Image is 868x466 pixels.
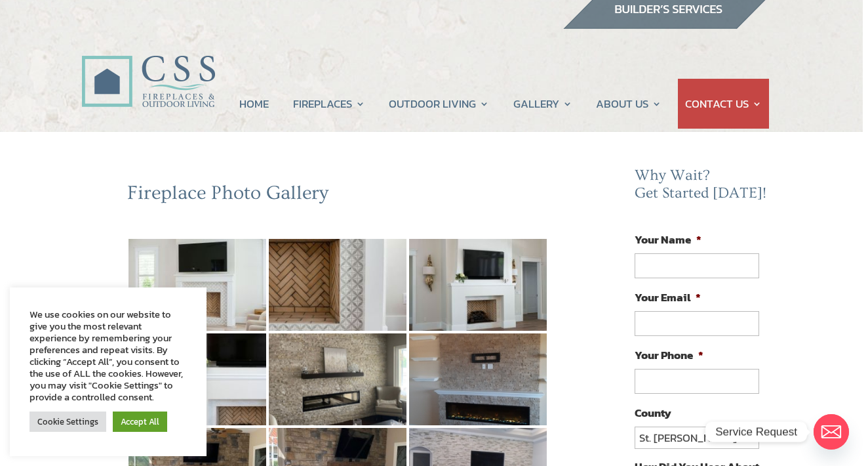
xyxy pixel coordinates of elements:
[239,79,269,129] a: HOME
[269,333,406,425] img: 5
[389,79,489,129] a: OUTDOOR LIVING
[635,406,671,420] label: County
[596,79,661,129] a: ABOUT US
[30,412,106,432] a: Cookie Settings
[293,79,365,129] a: FIREPLACES
[635,232,701,247] label: Your Name
[269,239,406,331] img: 2
[635,290,701,305] label: Your Email
[635,167,770,209] h2: Why Wait? Get Started [DATE]!
[814,414,849,450] a: Email
[113,412,167,432] a: Accept All
[127,181,548,211] h2: Fireplace Photo Gallery
[685,79,762,129] a: CONTACT US
[562,16,776,33] a: builder services construction supply
[30,308,187,403] div: We use cookies on our website to give you the most relevant experience by remembering your prefer...
[128,239,266,331] img: 1
[635,348,703,362] label: Your Phone
[81,19,215,114] img: CSS Fireplaces & Outdoor Living (Formerly Construction Solutions & Supply)- Jacksonville Ormond B...
[513,79,572,129] a: GALLERY
[409,239,547,331] img: 3
[409,333,547,425] img: 6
